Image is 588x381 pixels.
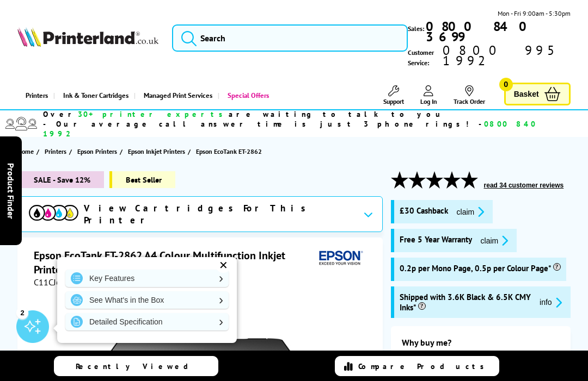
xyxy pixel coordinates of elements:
button: promo-description [477,234,512,247]
a: Basket 0 [504,83,571,106]
span: 0800 840 1992 [43,119,536,139]
span: 0.2p per Mono Page, 0.5p per Colour Page* [400,263,561,273]
div: ✕ [216,258,231,273]
span: 30+ printer experts [78,109,229,119]
span: Printers [45,146,66,157]
span: Home [17,146,34,157]
a: Printers [45,146,69,157]
span: Support [383,97,404,105]
span: Compare Products [358,361,490,371]
span: Epson Printers [77,146,117,157]
a: Support [383,85,404,105]
img: Printerland Logo [17,27,158,47]
span: Free 5 Year Warranty [400,234,472,247]
button: read 34 customer reviews [481,181,567,190]
span: Epson EcoTank ET-2862 [196,147,262,155]
span: C11CJ67427 [34,277,81,288]
a: Special Offers [218,82,274,109]
span: Ink & Toner Cartridges [63,82,128,109]
a: Home [17,146,36,157]
button: promo-description [536,296,565,309]
span: Product Finder [5,163,16,218]
a: Printerland Logo [17,27,158,49]
span: 0 [499,78,513,91]
span: 0800 995 1992 [441,45,571,66]
a: Detailed Specification [65,313,229,330]
span: Customer Service: [408,45,571,68]
a: Log In [420,85,437,105]
div: 2 [16,307,28,318]
a: See What's in the Box [65,291,229,309]
img: cmyk-icon.svg [29,205,78,220]
span: Mon - Fri 9:00am - 5:30pm [498,8,571,18]
a: Printers [17,82,53,109]
span: Recently Viewed [76,361,199,371]
span: Best Seller [109,171,175,188]
a: Key Features [65,270,229,287]
img: Epson [315,248,365,268]
span: Over are waiting to talk to you [43,109,445,119]
a: Track Order [454,85,485,105]
a: Epson Inkjet Printers [128,146,188,157]
a: Recently Viewed [54,356,218,376]
div: Why buy me? [402,337,560,353]
span: Shipped with 3.6K Black & 6.5K CMY Inks* [400,292,531,313]
span: £30 Cashback [400,205,448,218]
span: SALE - Save 12% [17,171,104,188]
b: 0800 840 3699 [426,18,535,45]
a: 0800 840 3699 [424,21,571,42]
a: Epson Printers [77,146,120,157]
h1: Epson EcoTank ET-2862 A4 Colour Multifunction Inkjet Printer [34,248,314,277]
span: Log In [420,97,437,105]
button: promo-description [454,205,488,218]
span: Basket [514,87,539,102]
a: Managed Print Services [134,82,218,109]
span: Epson Inkjet Printers [128,146,185,157]
a: Compare Products [335,356,499,376]
span: - Our average call answer time is just 3 phone rings! - [43,119,560,139]
span: Sales: [408,23,424,34]
a: Ink & Toner Cartridges [53,82,134,109]
span: View Cartridges For This Printer [84,202,354,226]
input: Search [172,24,408,52]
